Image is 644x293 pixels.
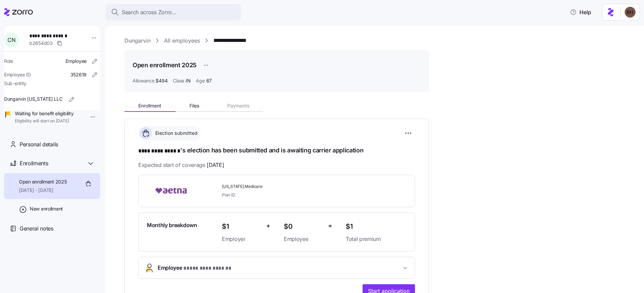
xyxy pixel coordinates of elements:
span: Waiting for benefit eligibility [15,110,73,117]
span: $494 [156,77,167,84]
span: Election submitted [153,130,198,137]
h1: 's election has been submitted and is awaiting carrier application [138,146,415,155]
span: Total premium [346,235,407,243]
button: Search across Zorro... [106,4,241,20]
a: All employees [164,36,200,45]
span: 67 [206,77,212,84]
span: [DATE] - [DATE] [19,187,67,194]
span: Personal details [20,140,58,149]
span: Employee [158,264,231,273]
span: Payments [227,103,249,108]
button: Help [565,5,597,19]
img: Aetna [147,183,195,199]
span: Expected start of coverage [138,161,224,169]
span: Monthly breakdown [147,221,197,229]
span: [US_STATE] Medicare [222,184,340,190]
span: 352619 [70,71,87,78]
span: Employee [284,235,323,243]
span: Age [196,77,205,84]
span: Employee ID [4,71,31,78]
span: Allowance [133,77,154,84]
span: Plan ID: [222,192,236,198]
span: Search across Zorro... [122,8,177,17]
span: IN [186,77,190,84]
span: Class [173,77,184,84]
span: Employee [66,58,87,65]
span: Role [4,58,13,65]
img: c3c218ad70e66eeb89914ccc98a2927c [625,7,636,18]
span: $1 [346,221,407,232]
span: Enrollment [138,103,161,108]
span: Dungarvin [US_STATE] LLC [4,96,62,102]
span: New enrollment [30,205,63,212]
span: General notes [20,224,53,233]
h1: Open enrollment 2025 [133,61,197,69]
span: $1 [222,221,261,232]
span: Sub-entity [4,80,26,87]
span: Files [189,103,199,108]
span: Employer [222,235,261,243]
span: [DATE] [207,161,224,169]
span: + [266,221,270,231]
span: $0 [284,221,323,232]
span: Enrollments [20,159,48,168]
a: Dungarvin [124,36,151,45]
span: C N [7,37,15,43]
span: Help [570,8,591,16]
span: Eligibility will start on [DATE] [15,118,73,124]
span: = [328,221,332,231]
span: b2654d03 [29,40,53,47]
span: Open enrollment 2025 [19,178,67,185]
